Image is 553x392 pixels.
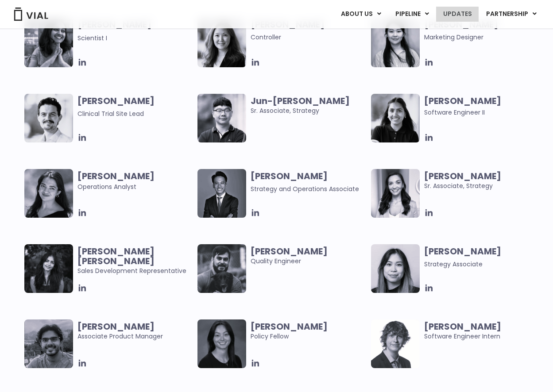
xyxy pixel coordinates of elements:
[251,170,328,182] b: [PERSON_NAME]
[424,95,501,107] b: [PERSON_NAME]
[424,245,501,257] b: [PERSON_NAME]
[24,94,73,142] img: Image of smiling man named Glenn
[371,19,420,67] img: Smiling woman named Yousun
[424,170,501,182] b: [PERSON_NAME]
[436,7,479,22] a: UPDATES
[251,32,366,42] span: Controller
[371,244,420,293] img: Headshot of smiling woman named Vanessa
[424,19,540,42] h3: [PERSON_NAME]
[424,171,540,191] span: Sr. Associate, Strategy
[77,170,155,182] b: [PERSON_NAME]
[197,169,246,218] img: Headshot of smiling man named Urann
[371,94,420,142] img: Image of smiling woman named Tanvi
[424,32,540,42] span: Marketing Designer
[13,8,49,21] img: Vial Logo
[251,19,366,42] h3: [PERSON_NAME]
[77,109,144,118] span: Clinical Trial Site Lead
[197,244,246,293] img: Man smiling posing for picture
[24,319,73,368] img: Headshot of smiling man named Abhinav
[251,245,328,257] b: [PERSON_NAME]
[424,260,483,269] span: Strategy Associate
[334,7,388,22] a: ABOUT USMenu Toggle
[24,244,73,293] img: Smiling woman named Harman
[251,184,359,193] span: Strategy and Operations Associate
[24,169,73,218] img: Headshot of smiling woman named Sharicka
[371,169,420,218] img: Smiling woman named Ana
[251,96,366,115] span: Sr. Associate, Strategy
[479,7,544,22] a: PARTNERSHIPMenu Toggle
[251,322,366,341] span: Policy Fellow
[77,246,193,276] span: Sales Development Representative
[77,245,155,267] b: [PERSON_NAME] [PERSON_NAME]
[77,34,107,42] span: Scientist I
[388,7,436,22] a: PIPELINEMenu Toggle
[424,108,485,117] span: Software Engineer II
[424,320,501,333] b: [PERSON_NAME]
[197,319,246,368] img: Smiling woman named Claudia
[77,322,193,341] span: Associate Product Manager
[197,19,246,67] img: Image of smiling woman named Aleina
[77,171,193,192] span: Operations Analyst
[77,320,155,333] b: [PERSON_NAME]
[197,94,246,142] img: Image of smiling man named Jun-Goo
[424,322,540,341] span: Software Engineer Intern
[77,95,155,107] b: [PERSON_NAME]
[24,19,73,67] img: Headshot of smiling woman named Sneha
[251,246,366,266] span: Quality Engineer
[77,19,193,43] h3: [PERSON_NAME]
[251,320,328,333] b: [PERSON_NAME]
[251,95,350,107] b: Jun-[PERSON_NAME]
